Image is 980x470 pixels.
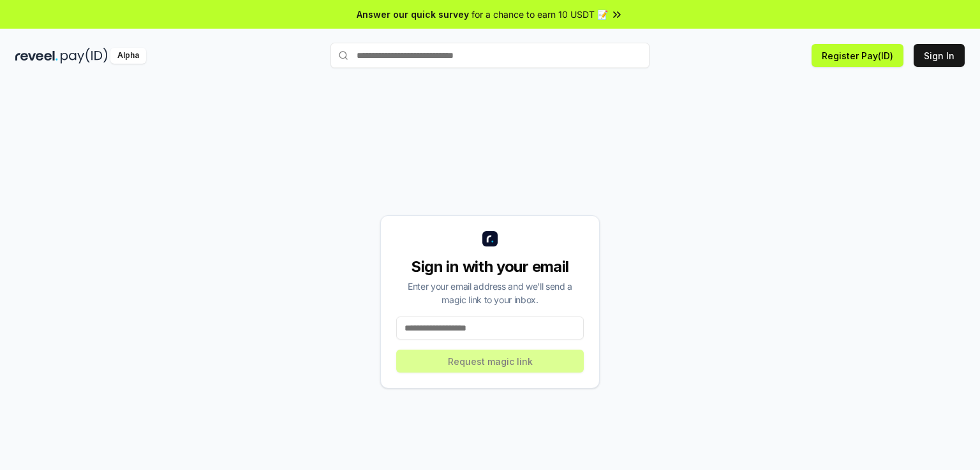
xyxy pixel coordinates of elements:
[15,48,58,64] img: reveel_dark
[471,8,608,21] span: for a chance to earn 10 USDT 📝
[396,257,584,277] div: Sign in with your email
[396,280,584,306] div: Enter your email address and we’ll send a magic link to your inbox.
[914,44,965,67] button: Sign In
[357,8,469,21] span: Answer our quick survey
[61,48,108,64] img: pay_id
[482,231,498,246] img: logo_small
[812,44,903,67] button: Register Pay(ID)
[110,48,146,64] div: Alpha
